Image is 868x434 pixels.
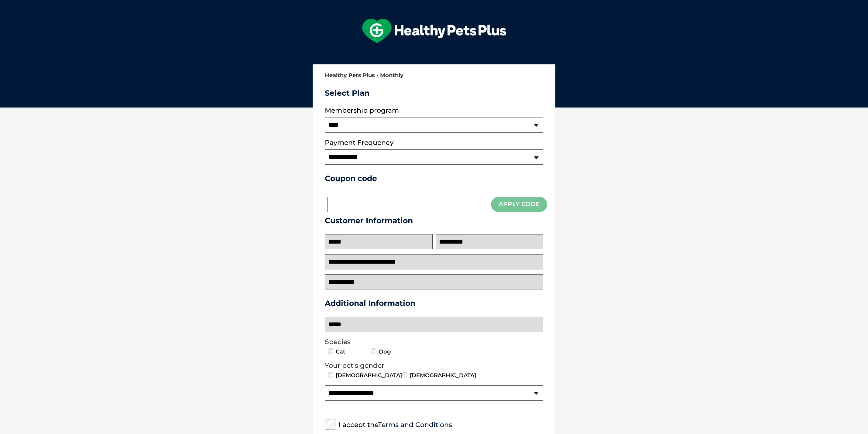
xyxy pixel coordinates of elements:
[325,362,543,370] legend: Your pet's gender
[325,419,335,430] input: I accept theTerms and Conditions
[325,88,543,97] h3: Select Plan
[325,174,543,183] h3: Coupon code
[362,19,506,43] img: hpp-logo-landscape-green-white.png
[325,338,543,346] legend: Species
[491,197,547,212] button: Apply Code
[325,216,543,225] h3: Customer Information
[322,299,546,308] h3: Additional Information
[325,73,543,79] h2: Healthy Pets Plus - Monthly
[325,139,393,147] label: Payment Frequency
[325,421,452,429] label: I accept the
[378,421,452,429] a: Terms and Conditions
[325,107,543,114] label: Membership program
